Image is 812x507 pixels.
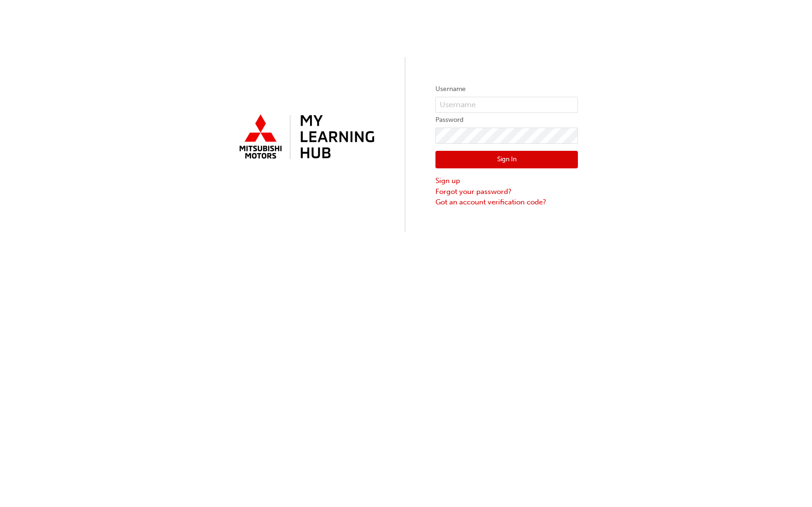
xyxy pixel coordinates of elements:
[234,111,377,165] img: mmal
[435,186,578,197] a: Forgot your password?
[435,83,578,95] label: Username
[435,114,578,126] label: Password
[435,175,578,186] a: Sign up
[435,97,578,113] input: Username
[435,151,578,169] button: Sign In
[435,197,578,208] a: Got an account verification code?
